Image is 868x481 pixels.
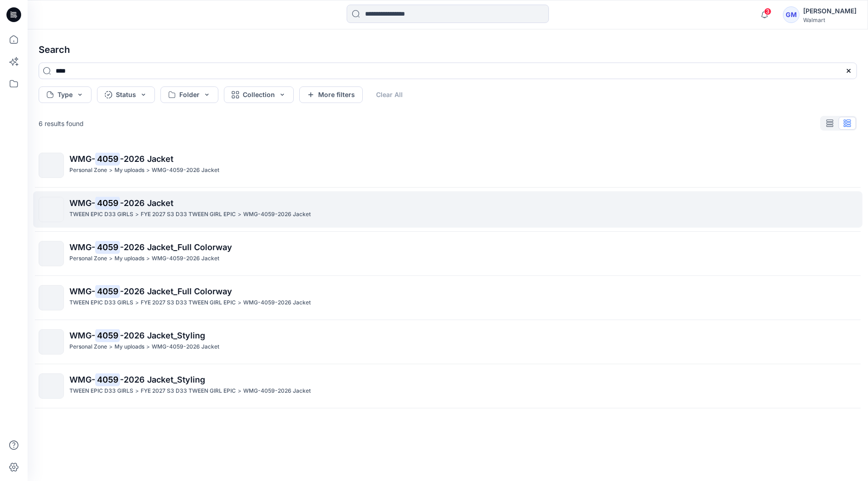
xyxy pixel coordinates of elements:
[243,298,311,308] p: WMG-4059-2026 Jacket
[95,196,120,209] mark: 4059
[33,147,862,183] a: WMG-4059-2026 JacketPersonal Zone>My uploads>WMG-4059-2026 Jacket
[69,331,95,340] span: WMG-
[120,375,205,384] span: -2026 Jacket_Styling
[39,119,84,128] p: 6 results found
[109,166,113,175] p: >
[69,375,95,384] span: WMG-
[95,285,120,298] mark: 4059
[69,242,95,252] span: WMG-
[135,298,139,308] p: >
[33,368,862,404] a: WMG-4059-2026 Jacket_StylingTWEEN EPIC D33 GIRLS>FYE 2027 S3 D33 TWEEN GIRL EPIC>WMG-4059-2026 Ja...
[764,8,771,15] span: 3
[803,17,857,23] div: Walmart
[97,86,155,103] button: Status
[114,342,144,352] p: My uploads
[238,210,241,219] p: >
[238,386,241,396] p: >
[120,242,232,252] span: -2026 Jacket_Full Colorway
[69,154,95,164] span: WMG-
[152,254,219,263] p: WMG-4059-2026 Jacket
[95,152,120,165] mark: 4059
[120,331,205,340] span: -2026 Jacket_Styling
[152,166,219,175] p: WMG-4059-2026 Jacket
[114,254,144,263] p: My uploads
[69,254,107,263] p: Personal Zone
[33,191,862,228] a: WMG-4059-2026 JacketTWEEN EPIC D33 GIRLS>FYE 2027 S3 D33 TWEEN GIRL EPIC>WMG-4059-2026 Jacket
[238,298,241,308] p: >
[141,386,236,396] p: FYE 2027 S3 D33 TWEEN GIRL EPIC
[114,166,144,175] p: My uploads
[109,342,113,352] p: >
[33,235,862,272] a: WMG-4059-2026 Jacket_Full ColorwayPersonal Zone>My uploads>WMG-4059-2026 Jacket
[120,286,232,296] span: -2026 Jacket_Full Colorway
[299,86,363,103] button: More filters
[135,210,139,219] p: >
[243,210,311,219] p: WMG-4059-2026 Jacket
[95,240,120,253] mark: 4059
[33,324,862,360] a: WMG-4059-2026 Jacket_StylingPersonal Zone>My uploads>WMG-4059-2026 Jacket
[69,198,95,208] span: WMG-
[146,166,150,175] p: >
[146,342,150,352] p: >
[95,329,120,342] mark: 4059
[152,342,219,352] p: WMG-4059-2026 Jacket
[109,254,113,263] p: >
[69,342,107,352] p: Personal Zone
[95,373,120,386] mark: 4059
[31,37,864,63] h4: Search
[141,298,236,308] p: FYE 2027 S3 D33 TWEEN GIRL EPIC
[69,298,133,308] p: TWEEN EPIC D33 GIRLS
[160,86,218,103] button: Folder
[39,86,91,103] button: Type
[69,286,95,296] span: WMG-
[783,6,799,23] div: GM
[69,166,107,175] p: Personal Zone
[33,280,862,316] a: WMG-4059-2026 Jacket_Full ColorwayTWEEN EPIC D33 GIRLS>FYE 2027 S3 D33 TWEEN GIRL EPIC>WMG-4059-2...
[69,386,133,396] p: TWEEN EPIC D33 GIRLS
[243,386,311,396] p: WMG-4059-2026 Jacket
[146,254,150,263] p: >
[803,6,857,17] div: [PERSON_NAME]
[120,198,173,208] span: -2026 Jacket
[141,210,236,219] p: FYE 2027 S3 D33 TWEEN GIRL EPIC
[224,86,294,103] button: Collection
[69,210,133,219] p: TWEEN EPIC D33 GIRLS
[135,386,139,396] p: >
[120,154,173,164] span: -2026 Jacket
